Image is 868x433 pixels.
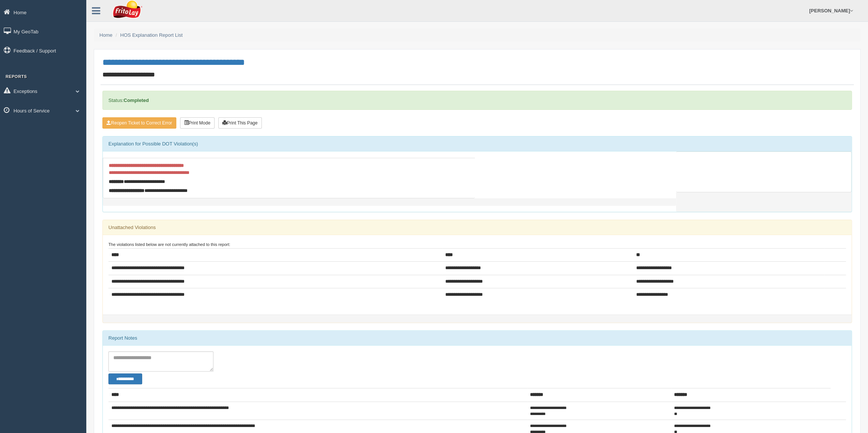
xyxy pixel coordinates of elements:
button: Change Filter Options [108,373,142,385]
a: Home [99,32,113,38]
div: Report Notes [103,331,851,346]
div: Explanation for Possible DOT Violation(s) [103,136,851,151]
button: Print Mode [180,117,215,129]
button: Print This Page [218,117,262,129]
small: The violations listed below are not currently attached to this report: [108,242,230,247]
div: Status: [102,91,852,110]
strong: Completed [123,97,149,103]
a: HOS Explanation Report List [120,32,183,38]
div: Unattached Violations [103,220,851,235]
button: Reopen Ticket [102,117,176,129]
